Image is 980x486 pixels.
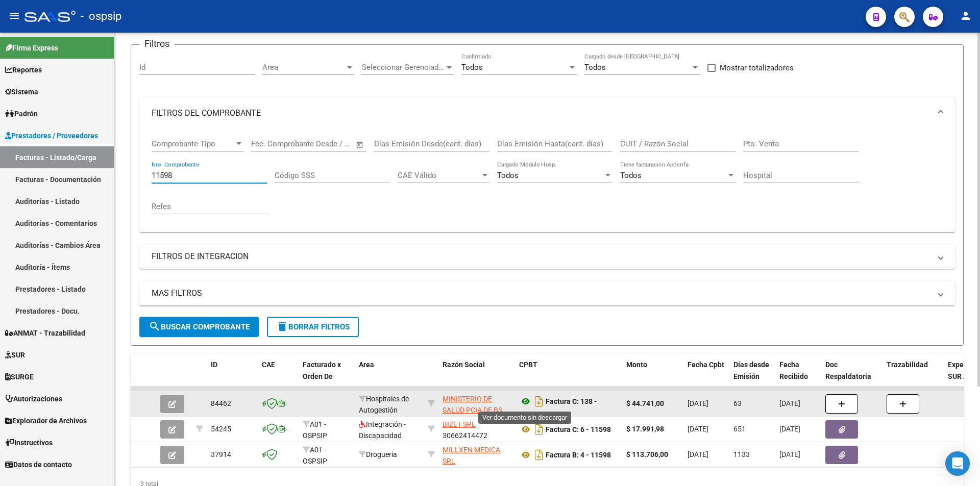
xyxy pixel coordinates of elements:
[733,399,742,407] span: 63
[546,451,611,459] strong: Factura B: 4 - 11598
[152,108,930,119] mat-panel-title: FILTROS DEL COMPROBANTE
[497,171,519,180] span: Todos
[443,420,476,428] span: BIZET SRL
[626,399,664,407] strong: $ 44.741,00
[688,425,708,433] span: [DATE]
[139,317,259,337] button: Buscar Comprobante
[152,288,930,299] mat-panel-title: MAS FILTROS
[461,63,483,72] span: Todos
[443,446,500,466] span: MILLXEN MEDICA SRL
[359,395,409,415] span: Hospitales de Autogestión
[515,354,622,399] datatable-header-cell: CPBT
[546,425,611,433] strong: Factura C: 6 - 11598
[139,37,175,51] h3: Filtros
[211,450,231,458] span: 37914
[207,354,258,399] datatable-header-cell: ID
[626,361,647,369] span: Monto
[683,354,729,399] datatable-header-cell: Fecha Cpbt
[362,63,445,72] span: Seleccionar Gerenciador
[688,450,708,458] span: [DATE]
[779,399,800,407] span: [DATE]
[733,425,746,433] span: 651
[5,42,58,54] span: Firma Express
[139,130,955,232] div: FILTROS DEL COMPROBANTE
[5,327,85,339] span: ANMAT - Trazabilidad
[355,354,424,399] datatable-header-cell: Area
[149,322,250,331] span: Buscar Comprobante
[443,419,511,440] div: 30662414472
[251,139,284,148] input: Start date
[443,395,502,426] span: MINISTERIO DE SALUD PCIA DE BS AS
[532,421,546,438] i: Descargar documento
[5,349,25,361] span: SUR
[152,251,930,262] mat-panel-title: FILTROS DE INTEGRACION
[775,354,821,399] datatable-header-cell: Fecha Recibido
[139,244,955,269] mat-expansion-panel-header: FILTROS DE INTEGRACION
[960,10,972,22] mat-icon: person
[211,361,217,369] span: ID
[438,354,515,399] datatable-header-cell: Razón Social
[443,393,511,415] div: 30626983398
[584,63,606,72] span: Todos
[262,361,275,369] span: CAE
[626,450,668,458] strong: $ 113.706,00
[733,450,750,458] span: 1133
[359,420,406,440] span: Integración - Discapacidad
[519,397,597,419] strong: Factura C: 138 - 11598
[720,62,794,74] span: Mostrar totalizadores
[532,447,546,463] i: Descargar documento
[945,451,970,476] div: Open Intercom Messenger
[262,63,345,72] span: Area
[81,5,121,28] span: - ospsip
[354,139,366,150] button: Open calendar
[5,130,98,141] span: Prestadores / Proveedores
[779,450,800,458] span: [DATE]
[620,171,642,180] span: Todos
[303,446,327,466] span: A01 - OSPSIP
[5,393,62,404] span: Autorizaciones
[152,139,234,148] span: Comprobante Tipo
[5,415,87,426] span: Explorador de Archivos
[299,354,355,399] datatable-header-cell: Facturado x Orden De
[688,361,724,369] span: Fecha Cpbt
[276,322,350,331] span: Borrar Filtros
[139,97,955,130] mat-expansion-panel-header: FILTROS DEL COMPROBANTE
[359,450,397,458] span: Drogueria
[8,10,20,22] mat-icon: menu
[5,437,53,448] span: Instructivos
[258,354,299,399] datatable-header-cell: CAE
[887,361,928,369] span: Trazabilidad
[211,399,231,407] span: 84462
[729,354,775,399] datatable-header-cell: Días desde Emisión
[293,139,343,148] input: End date
[359,361,374,369] span: Area
[5,108,38,119] span: Padrón
[443,361,485,369] span: Razón Social
[443,444,511,466] div: 30709171034
[5,371,34,382] span: SURGE
[626,425,664,433] strong: $ 17.991,98
[139,281,955,305] mat-expansion-panel-header: MAS FILTROS
[688,399,708,407] span: [DATE]
[519,361,537,369] span: CPBT
[733,361,769,380] span: Días desde Emisión
[622,354,683,399] datatable-header-cell: Monto
[303,420,327,440] span: A01 - OSPSIP
[883,354,944,399] datatable-header-cell: Trazabilidad
[779,425,800,433] span: [DATE]
[5,459,72,470] span: Datos de contacto
[821,354,883,399] datatable-header-cell: Doc Respaldatoria
[149,320,161,332] mat-icon: search
[303,361,341,380] span: Facturado x Orden De
[267,317,359,337] button: Borrar Filtros
[532,393,546,410] i: Descargar documento
[211,425,231,433] span: 54245
[398,171,480,180] span: CAE Válido
[5,64,42,75] span: Reportes
[779,361,808,380] span: Fecha Recibido
[825,361,871,380] span: Doc Respaldatoria
[276,320,288,332] mat-icon: delete
[5,86,38,97] span: Sistema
